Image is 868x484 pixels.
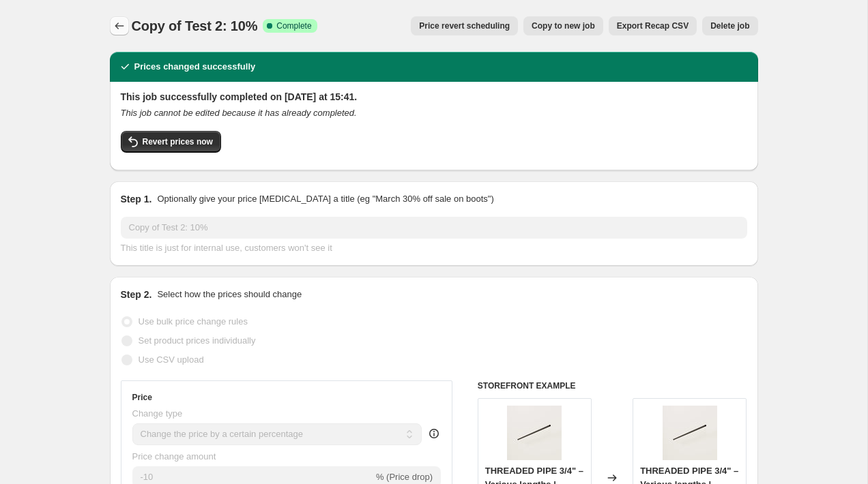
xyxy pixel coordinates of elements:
span: Copy to new job [532,20,595,31]
span: Export Recap CSV [617,20,689,31]
span: Delete job [710,20,749,31]
span: This title is just for internal use, customers won't see it [121,243,332,253]
span: Price revert scheduling [419,20,510,31]
span: % (Price drop) [376,472,433,482]
button: Copy to new job [523,16,603,35]
h2: Step 1. [121,192,152,206]
span: Copy of Test 2: 10% [132,18,258,33]
h3: Price [132,392,152,403]
h2: Step 2. [121,288,152,301]
h2: Prices changed successfully [134,60,256,74]
button: Revert prices now [121,131,221,153]
input: 30% off holiday sale [121,217,747,239]
button: Price change jobs [110,16,129,35]
span: Change type [132,408,183,419]
p: Optionally give your price [MEDICAL_DATA] a title (eg "March 30% off sale on boots") [157,192,493,206]
h2: This job successfully completed on [DATE] at 15:41. [121,90,747,104]
span: Revert prices now [143,136,213,147]
button: Price revert scheduling [411,16,518,35]
span: Set product prices individually [139,335,256,346]
i: This job cannot be edited because it has already completed. [121,108,357,118]
button: Export Recap CSV [609,16,697,35]
h6: STOREFRONT EXAMPLE [478,380,747,391]
span: Use bulk price change rules [139,316,248,327]
span: Complete [276,20,311,31]
div: help [427,427,441,440]
span: Price change amount [132,451,216,462]
img: THREADEDPIPE3_4_Variouslengths_powdercoatedblackmalleableironpipe_80x.webp [663,406,717,460]
span: Use CSV upload [139,354,204,365]
button: Delete job [702,16,757,35]
img: THREADEDPIPE3_4_Variouslengths_powdercoatedblackmalleableironpipe_80x.webp [507,406,562,460]
p: Select how the prices should change [157,288,302,301]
